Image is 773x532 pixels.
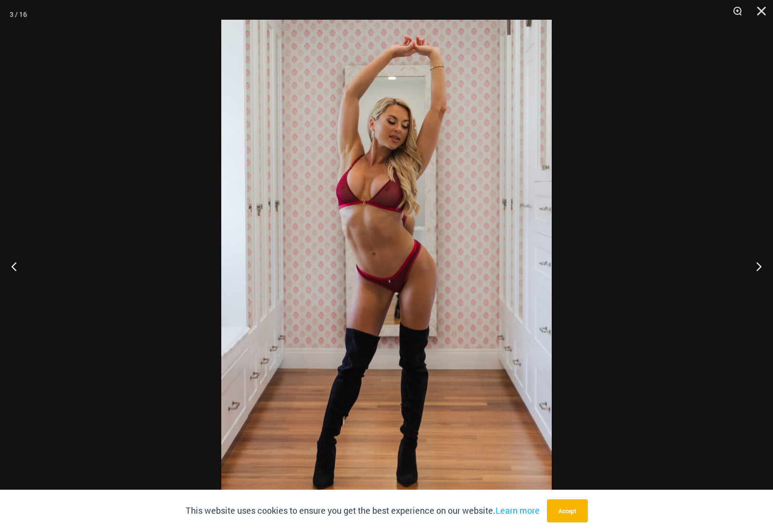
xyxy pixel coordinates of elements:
div: 3 / 16 [10,7,27,22]
a: Learn more [495,505,540,516]
p: This website uses cookies to ensure you get the best experience on our website. [186,504,540,518]
img: Guilty Pleasures Red 1045 Bra 6045 Thong 01 [221,20,552,515]
button: Accept [547,499,588,522]
button: Next [737,242,773,290]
